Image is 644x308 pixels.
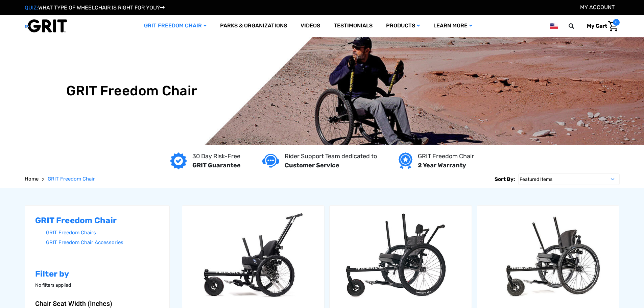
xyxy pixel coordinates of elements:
input: Search [572,19,582,33]
a: Parks & Organizations [213,15,294,37]
img: GRIT Freedom Chair Pro: the Pro model shown including contoured Invacare Matrx seatback, Spinergy... [477,210,619,304]
a: GRIT Freedom Chair [137,15,213,37]
p: Rider Support Team dedicated to [285,152,377,161]
a: Account [580,4,615,10]
a: GRIT Freedom Chairs [46,228,160,238]
img: Year warranty [399,152,412,169]
span: QUIZ: [25,4,38,11]
h2: Filter by [35,269,160,279]
img: GRIT Guarantee [170,152,187,169]
span: 0 [613,19,620,26]
a: Home [25,175,39,183]
a: Products [379,15,427,37]
span: My Cart [587,23,607,29]
span: Home [25,176,39,182]
strong: 2 Year Warranty [418,162,466,169]
h2: GRIT Freedom Chair [35,216,160,226]
strong: GRIT Guarantee [192,162,241,169]
p: 30 Day Risk-Free [192,152,241,161]
button: Chair Seat Width (Inches) [35,300,160,308]
a: Videos [294,15,327,37]
img: us.png [550,22,558,30]
span: Chair Seat Width (Inches) [35,300,112,308]
p: GRIT Freedom Chair [418,152,474,161]
h1: GRIT Freedom Chair [66,83,197,99]
img: Customer service [262,154,279,168]
p: No filters applied [35,282,160,289]
a: QUIZ:WHAT TYPE OF WHEELCHAIR IS RIGHT FOR YOU? [25,4,165,11]
a: GRIT Freedom Chair Accessories [46,238,160,247]
img: Cart [608,21,618,31]
img: GRIT All-Terrain Wheelchair and Mobility Equipment [25,19,67,33]
a: Learn More [427,15,479,37]
a: Testimonials [327,15,379,37]
img: GRIT Junior: GRIT Freedom Chair all terrain wheelchair engineered specifically for kids [182,210,324,304]
a: Cart with 0 items [582,19,620,33]
span: GRIT Freedom Chair [48,176,95,182]
strong: Customer Service [285,162,339,169]
img: GRIT Freedom Chair: Spartan [330,210,472,304]
a: GRIT Freedom Chair [48,175,95,183]
label: Sort By: [495,173,515,185]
